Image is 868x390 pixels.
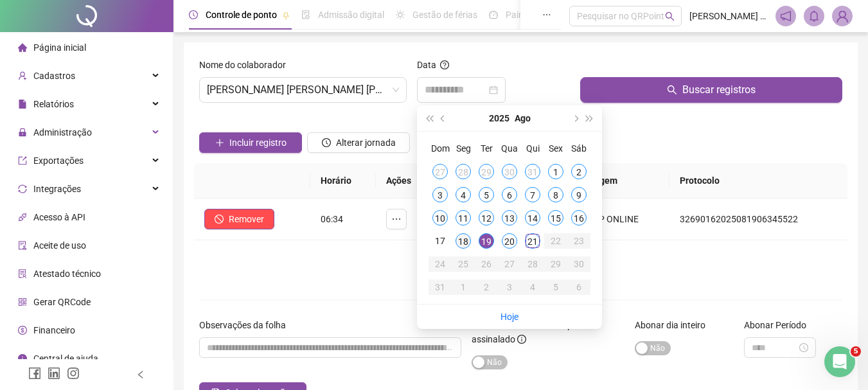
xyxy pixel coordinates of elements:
[635,318,714,332] label: Abonar dia inteiro
[28,367,41,380] span: facebook
[475,206,498,229] td: 2025-08-12
[544,253,567,276] td: 2025-08-29
[567,183,590,206] td: 2025-08-09
[18,100,27,109] span: file
[321,214,343,224] span: 06:34
[498,276,521,299] td: 2025-09-03
[452,276,475,299] td: 2025-09-01
[580,77,842,103] button: Buscar registros
[567,206,590,229] td: 2025-08-16
[229,212,264,226] span: Remover
[525,187,540,202] div: 7
[502,187,517,202] div: 6
[567,229,590,253] td: 2025-08-23
[301,10,310,19] span: file-done
[525,279,540,295] div: 4
[669,199,847,240] td: 32690162025081906345522
[498,137,521,160] th: Qua
[479,187,494,202] div: 5
[583,105,597,131] button: super-next-year
[376,163,434,199] th: Ações
[489,10,498,19] span: dashboard
[33,127,92,137] span: Administração
[322,138,331,147] span: clock-circle
[808,10,820,22] span: bell
[502,233,517,249] div: 20
[436,105,450,131] button: prev-year
[479,256,494,272] div: 26
[475,276,498,299] td: 2025-09-02
[475,160,498,183] td: 2025-07-29
[456,256,471,272] div: 25
[432,187,448,202] div: 3
[48,367,60,380] span: linkedin
[479,164,494,179] div: 29
[18,184,27,193] span: sync
[577,163,669,199] th: Origem
[525,164,540,179] div: 31
[475,183,498,206] td: 2025-08-05
[577,199,669,240] td: APP ONLINE
[18,354,27,363] span: info-circle
[18,128,27,137] span: lock
[452,253,475,276] td: 2025-08-25
[500,312,518,322] a: Hoje
[429,206,452,229] td: 2025-08-10
[452,160,475,183] td: 2025-07-28
[33,99,74,109] span: Relatórios
[33,42,86,53] span: Página inicial
[571,164,587,179] div: 2
[33,269,101,279] span: Atestado técnico
[665,12,675,21] span: search
[199,58,294,72] label: Nome do colaborador
[548,256,563,272] div: 29
[824,346,855,377] iframe: Intercom live chat
[548,187,563,202] div: 8
[479,233,494,249] div: 19
[568,105,582,131] button: next-year
[452,229,475,253] td: 2025-08-18
[517,335,526,344] span: info-circle
[18,326,27,335] span: dollar
[498,229,521,253] td: 2025-08-20
[429,183,452,206] td: 2025-08-03
[479,279,494,295] div: 2
[215,138,224,147] span: plus
[689,9,768,23] span: [PERSON_NAME] - PANTAOIL LTDA
[456,210,471,226] div: 11
[429,276,452,299] td: 2025-08-31
[33,297,91,307] span: Gerar QRCode
[571,233,587,249] div: 23
[521,183,544,206] td: 2025-08-07
[667,85,677,95] span: search
[506,10,556,20] span: Painel do DP
[571,256,587,272] div: 30
[521,160,544,183] td: 2025-07-31
[429,229,452,253] td: 2025-08-17
[391,214,402,224] span: ellipsis
[521,206,544,229] td: 2025-08-14
[669,163,847,199] th: Protocolo
[780,10,792,22] span: notification
[475,253,498,276] td: 2025-08-26
[571,279,587,295] div: 6
[199,132,302,153] button: Incluir registro
[318,10,384,20] span: Admissão digital
[851,346,861,357] span: 5
[544,160,567,183] td: 2025-08-01
[33,184,81,194] span: Integrações
[189,10,198,19] span: clock-circle
[498,183,521,206] td: 2025-08-06
[207,78,399,102] span: ANTONIO CARLOS OLIVEIRA CAMILO
[544,137,567,160] th: Sex
[479,210,494,226] div: 12
[456,187,471,202] div: 4
[498,253,521,276] td: 2025-08-27
[567,160,590,183] td: 2025-08-02
[432,164,448,179] div: 27
[33,212,85,222] span: Acesso à API
[456,279,471,295] div: 1
[432,279,448,295] div: 31
[502,210,517,226] div: 13
[525,210,540,226] div: 14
